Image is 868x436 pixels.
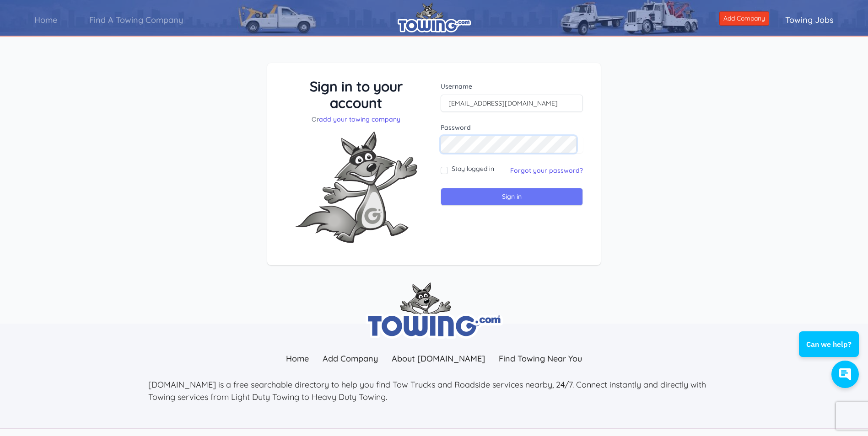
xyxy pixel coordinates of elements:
[148,378,720,403] p: [DOMAIN_NAME] is a free searchable directory to help you find Tow Trucks and Roadside services ne...
[441,188,583,206] input: Sign in
[769,7,850,33] a: Towing Jobs
[285,78,427,111] h3: Sign in to your account
[441,123,583,132] label: Password
[18,7,73,33] a: Home
[492,349,589,368] a: Find Towing Near You
[385,349,492,368] a: About [DOMAIN_NAME]
[287,124,425,250] img: Fox-Excited.png
[285,115,427,124] p: Or
[319,115,400,123] a: add your towing company
[398,2,471,32] img: logo.png
[510,166,583,175] a: Forgot your password?
[279,349,316,368] a: Home
[719,11,769,26] a: Add Company
[73,7,199,33] a: Find A Towing Company
[793,306,868,397] iframe: Conversations
[441,82,583,91] label: Username
[366,282,503,339] img: towing
[316,349,385,368] a: Add Company
[452,164,494,173] label: Stay logged in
